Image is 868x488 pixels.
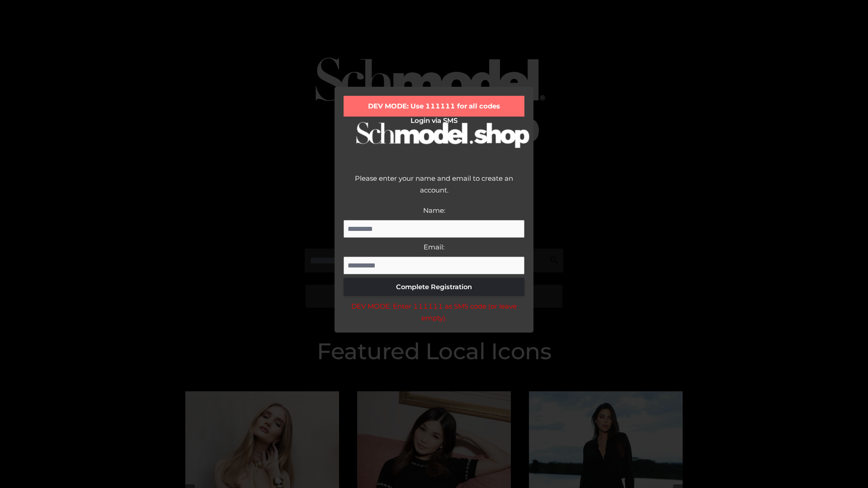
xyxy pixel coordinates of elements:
label: Name: [423,206,445,215]
h2: Login via SMS [344,117,524,125]
div: DEV MODE: Enter 111111 as SMS code (or leave empty). [344,300,524,324]
div: Please enter your name and email to create an account. [344,173,524,205]
button: Complete Registration [344,278,524,296]
label: Email: [424,243,444,251]
div: DEV MODE: Use 111111 for all codes [344,96,524,117]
